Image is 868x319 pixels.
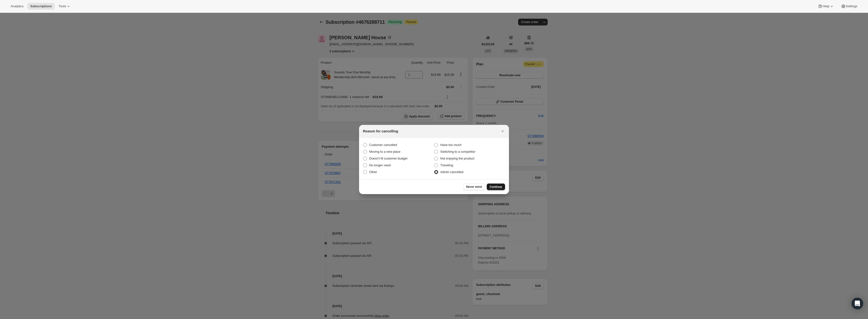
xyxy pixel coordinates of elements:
h2: Reason for cancelling [363,129,398,134]
button: Subscriptions [27,3,55,10]
span: No longer need [369,163,391,167]
button: Continue [487,183,505,190]
span: Admin cancelled [440,170,463,174]
div: Open Intercom Messenger [852,298,863,309]
span: Traveling [440,163,453,167]
span: Other [369,170,377,174]
button: Analytics [8,3,26,10]
span: Switching to a competitor [440,150,475,153]
span: Tools [59,4,66,8]
span: Never mind [466,185,482,189]
span: Have too much [440,143,461,147]
span: Analytics [11,4,23,8]
span: Settings [846,4,857,8]
button: Close [499,128,506,135]
button: Help [815,3,837,10]
span: Not enjoying the product [440,157,474,160]
button: Tools [56,3,74,10]
span: Subscriptions [30,4,52,8]
span: Continue [490,185,502,189]
span: Doesn't fit customer budget [369,157,407,160]
button: Never mind [463,183,485,190]
span: Customer cancelled [369,143,397,147]
span: Help [823,4,829,8]
button: Settings [838,3,860,10]
span: Moving to a new place [369,150,400,153]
